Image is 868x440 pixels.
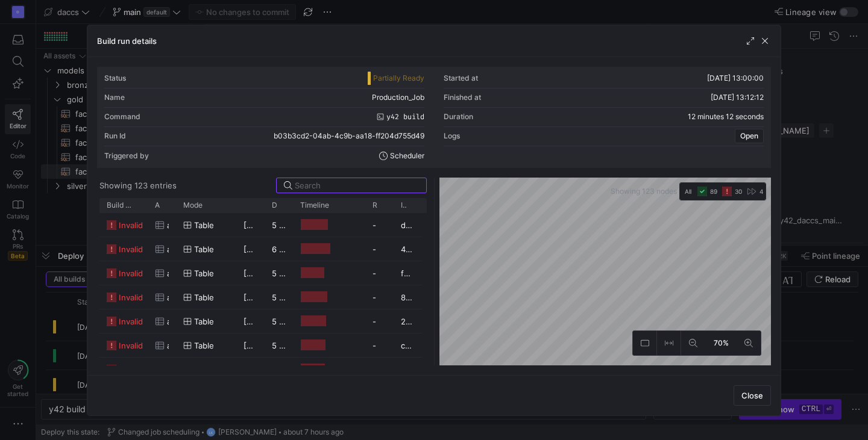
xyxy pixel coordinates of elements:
[272,365,351,374] y42-duration: 5 minutes 3 seconds
[104,113,140,121] div: Command
[119,358,143,382] span: invalid
[394,237,422,261] div: 485a49db-9cf2-40e0-bba4-758caac43e75
[365,261,394,285] div: -
[740,132,758,140] span: Open
[183,201,203,209] span: Mode
[119,334,143,358] span: invalid
[244,365,304,374] span: [DATE] 13:00:03
[272,268,309,278] y42-duration: 5 minutes
[386,113,424,121] span: y42 build
[394,333,422,357] div: cd961509-fd31-4ffd-8e14-8c84c2de8318
[394,358,422,381] div: 1f1e482b-1b3f-4166-bc52-4b507a3799d1
[373,201,378,209] span: Rows
[705,331,737,355] button: 70%
[274,132,424,140] span: b03b3cd2-04ab-4c9b-aa18-ff204d755d49
[295,181,419,190] input: Search
[365,285,394,309] div: -
[272,341,351,350] y42-duration: 5 minutes 8 seconds
[107,201,132,209] span: Build status
[394,309,422,333] div: 2f553892-ad0c-4d41-ae2a-204d859fe3c6
[244,293,304,302] span: [DATE] 13:00:03
[272,244,354,254] y42-duration: 6 minutes 12 seconds
[373,74,424,82] span: Partially Ready
[97,36,157,46] h3: Build run details
[735,188,742,195] span: 30
[401,201,406,209] span: Id
[444,113,473,121] div: Duration
[244,317,304,326] span: [DATE] 13:00:03
[365,358,394,381] div: -
[272,317,354,326] y42-duration: 5 minutes 19 seconds
[735,129,764,143] button: Open
[390,152,424,160] span: Scheduler
[167,262,169,285] span: ads_insights_action_video_type
[119,310,143,333] span: invalid
[194,310,214,333] span: Table
[244,244,304,254] span: [DATE] 13:00:03
[167,286,169,309] span: ads_insights_age_and_gender
[119,238,143,261] span: invalid
[244,341,304,350] span: [DATE] 13:00:03
[167,310,169,333] span: ads_insights_country
[244,220,304,230] span: [DATE] 13:00:03
[194,286,214,309] span: Table
[167,238,169,261] span: ads_insights_action_video_sound
[194,334,214,358] span: Table
[707,73,764,82] span: [DATE] 13:00:00
[99,181,177,190] div: Showing 123 entries
[104,93,125,102] div: Name
[104,74,126,82] div: Status
[394,213,422,237] div: d2c4fe06-9a98-4ee9-b4c1-944226e5fd46
[710,188,717,195] span: 89
[711,336,731,350] span: 70%
[759,188,763,195] span: 4
[119,286,143,309] span: invalid
[685,187,691,196] span: All
[365,309,394,333] div: -
[444,74,478,82] div: Started at
[167,358,169,382] span: ads_insights_delivery_platform
[194,358,214,382] span: Table
[734,385,771,406] button: Close
[194,214,214,237] span: Table
[394,261,422,285] div: f92a8df6-5414-4966-b280-f26adc202bee
[272,201,277,209] span: Duration
[272,220,356,230] y42-duration: 5 minutes 43 seconds
[194,238,214,261] span: Table
[272,293,356,302] y42-duration: 5 minutes 32 seconds
[244,268,304,278] span: [DATE] 13:00:03
[688,113,764,121] y42-duration: 12 minutes 12 seconds
[741,391,763,400] span: Close
[365,213,394,237] div: -
[444,93,481,102] div: Finished at
[119,214,143,237] span: invalid
[194,262,214,285] span: Table
[611,187,679,196] span: Showing 123 nodes
[300,201,329,209] span: Timeline
[711,93,764,102] span: [DATE] 13:12:12
[365,237,394,261] div: -
[365,333,394,357] div: -
[104,152,149,160] div: Triggered by
[394,285,422,309] div: 816b5385-7d37-4c08-9d13-22d7a758dfd5
[444,132,460,140] div: Logs
[167,334,169,358] span: ads_insights_delivery_device
[119,262,143,285] span: invalid
[104,132,126,140] div: Run Id
[155,201,160,209] span: Asset
[372,93,424,102] span: Production_Job
[167,214,169,237] span: ads_insights_action_type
